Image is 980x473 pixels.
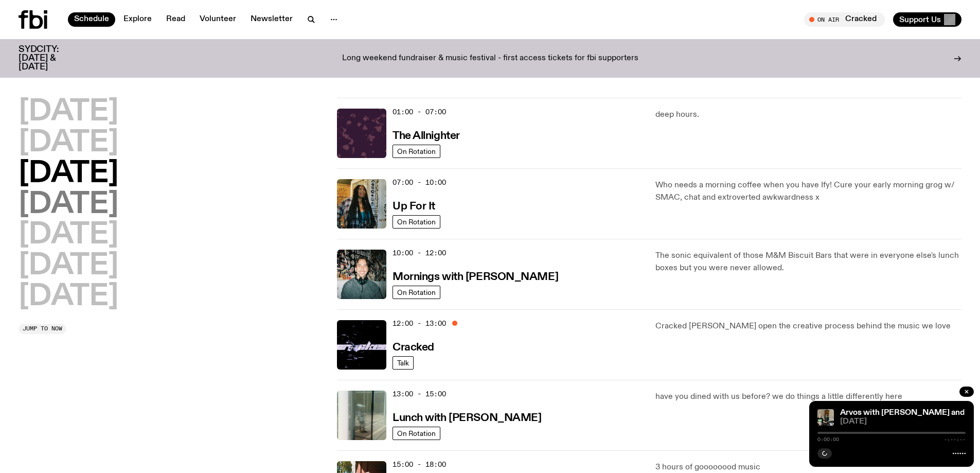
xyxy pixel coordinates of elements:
[19,160,118,188] button: [DATE]
[393,145,440,158] a: On Rotation
[397,429,436,437] span: On Rotation
[19,324,66,334] button: Jump to now
[655,320,961,332] p: Cracked [PERSON_NAME] open the creative process behind the music we love
[817,437,839,442] span: 0:00:00
[393,201,435,212] h3: Up For It
[244,12,299,27] a: Newsletter
[393,413,541,424] h3: Lunch with [PERSON_NAME]
[397,218,436,225] span: On Rotation
[393,340,434,353] a: Cracked
[393,272,558,283] h3: Mornings with [PERSON_NAME]
[19,190,118,219] button: [DATE]
[655,391,961,403] p: have you dined with us before? we do things a little differently here
[393,460,446,469] span: 15:00 - 18:00
[655,250,961,274] p: The sonic equivalent of those M&M Biscuit Bars that were in everyone else's lunch boxes but you w...
[160,12,191,27] a: Read
[393,411,541,424] a: Lunch with [PERSON_NAME]
[397,359,409,366] span: Talk
[393,131,460,142] h3: The Allnighter
[840,418,966,426] span: [DATE]
[68,12,115,27] a: Schedule
[393,286,440,299] a: On Rotation
[342,54,638,63] p: Long weekend fundraiser & music festival - first access tickets for fbi supporters
[817,409,834,426] img: Ruby wears a Collarbones t shirt and pretends to play the DJ decks, Al sings into a pringles can....
[23,326,62,331] span: Jump to now
[337,250,386,299] img: Radio presenter Ben Hansen sits in front of a wall of photos and an fbi radio sign. Film photo. B...
[899,15,941,24] span: Support Us
[19,252,118,281] button: [DATE]
[944,437,966,442] span: -:--:--
[393,215,440,229] a: On Rotation
[19,283,118,311] button: [DATE]
[393,248,446,258] span: 10:00 - 12:00
[893,12,961,27] button: Support Us
[397,288,436,296] span: On Rotation
[393,356,414,370] a: Talk
[393,389,446,399] span: 13:00 - 15:00
[19,221,118,250] button: [DATE]
[19,45,84,72] h3: SYDCITY: [DATE] & [DATE]
[193,12,242,27] a: Volunteer
[397,147,436,155] span: On Rotation
[19,98,118,127] button: [DATE]
[804,12,885,27] button: On AirCracked
[393,199,435,212] a: Up For It
[393,107,446,117] span: 01:00 - 07:00
[393,342,434,353] h3: Cracked
[393,270,558,283] a: Mornings with [PERSON_NAME]
[655,179,961,204] p: Who needs a morning coffee when you have Ify! Cure your early morning grog w/ SMAC, chat and extr...
[393,129,460,142] a: The Allnighter
[393,427,440,440] a: On Rotation
[393,178,446,187] span: 07:00 - 10:00
[655,109,961,121] p: deep hours.
[19,129,118,157] button: [DATE]
[117,12,158,27] a: Explore
[337,320,386,370] img: Logo for Podcast Cracked. Black background, with white writing, with glass smashing graphics
[337,179,386,229] img: Ify - a Brown Skin girl with black braided twists, looking up to the side with her tongue stickin...
[393,319,446,328] span: 12:00 - 13:00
